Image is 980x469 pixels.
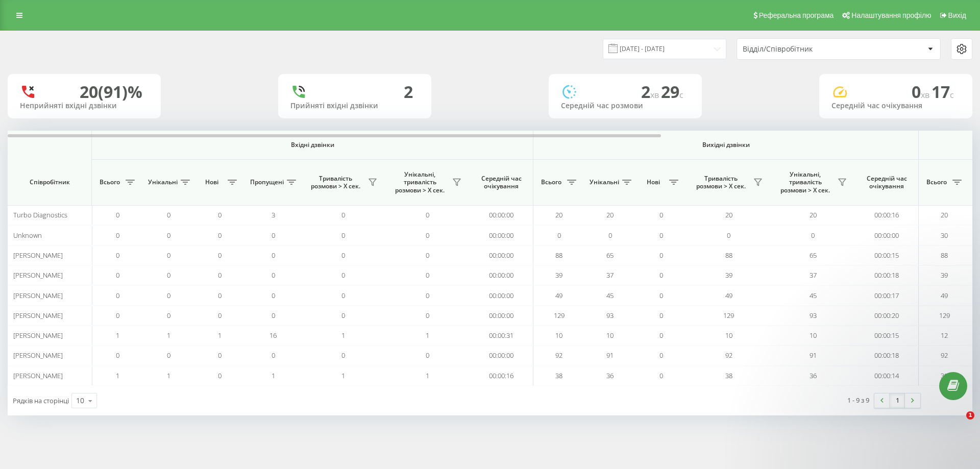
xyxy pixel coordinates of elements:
[20,102,149,110] div: Неприйняті вхідні дзвінки
[116,270,119,280] span: 0
[404,82,413,102] div: 2
[924,178,949,186] span: Всього
[116,371,119,380] span: 1
[341,371,345,380] span: 1
[725,371,732,380] span: 38
[218,291,222,300] span: 0
[723,311,734,320] span: 129
[426,210,429,219] span: 0
[341,351,345,360] span: 0
[608,231,612,240] span: 0
[167,270,170,280] span: 0
[606,311,614,320] span: 93
[116,351,119,360] span: 0
[851,11,931,19] span: Налаштування профілю
[426,311,429,320] span: 0
[341,331,345,340] span: 1
[272,231,275,240] span: 0
[555,331,562,340] span: 10
[555,210,562,219] span: 20
[341,291,345,300] span: 0
[659,210,663,219] span: 0
[167,291,170,300] span: 0
[426,231,429,240] span: 0
[470,326,533,345] td: 00:00:31
[167,210,170,219] span: 0
[80,82,142,102] div: 20 (91)%
[272,371,275,380] span: 1
[13,231,42,240] span: Unknown
[341,311,345,320] span: 0
[269,331,277,340] span: 16
[13,251,63,260] span: [PERSON_NAME]
[116,251,119,260] span: 0
[341,210,345,219] span: 0
[659,311,663,320] span: 0
[116,210,119,219] span: 0
[250,178,284,186] span: Пропущені
[659,331,663,340] span: 0
[118,141,506,149] span: Вхідні дзвінки
[725,291,732,300] span: 49
[290,102,419,110] div: Прийняті вхідні дзвінки
[950,89,954,101] span: c
[272,210,275,219] span: 3
[341,231,345,240] span: 0
[538,178,564,186] span: Всього
[218,251,222,260] span: 0
[743,45,865,54] div: Відділ/Співробітник
[948,11,966,19] span: Вихід
[561,102,690,110] div: Середній час розмови
[13,331,63,340] span: [PERSON_NAME]
[116,291,119,300] span: 0
[831,102,960,110] div: Середній час очікування
[725,210,732,219] span: 20
[390,170,449,194] span: Унікальні, тривалість розмови > Х сек.
[116,331,119,340] span: 1
[606,251,614,260] span: 65
[426,251,429,260] span: 0
[776,170,835,194] span: Унікальні, тривалість розмови > Х сек.
[426,270,429,280] span: 0
[116,231,119,240] span: 0
[659,291,663,300] span: 0
[341,251,345,260] span: 0
[199,178,225,186] span: Нові
[945,411,970,436] iframe: Intercom live chat
[590,178,619,186] span: Унікальні
[606,371,614,380] span: 36
[727,231,730,240] span: 0
[13,371,63,380] span: [PERSON_NAME]
[97,178,122,186] span: Всього
[557,231,561,240] span: 0
[167,251,170,260] span: 0
[13,311,63,320] span: [PERSON_NAME]
[272,351,275,360] span: 0
[13,210,67,219] span: Turbo Diagnostics
[272,270,275,280] span: 0
[218,231,222,240] span: 0
[863,175,911,190] span: Середній час очікування
[555,351,562,360] span: 92
[218,210,222,219] span: 0
[555,251,562,260] span: 88
[167,311,170,320] span: 0
[932,81,954,103] span: 17
[477,175,525,190] span: Середній час очікування
[661,81,683,103] span: 29
[13,270,63,280] span: [PERSON_NAME]
[470,205,533,225] td: 00:00:00
[167,231,170,240] span: 0
[606,270,614,280] span: 37
[218,371,222,380] span: 0
[692,175,750,190] span: Тривалість розмови > Х сек.
[966,411,974,419] span: 1
[167,331,170,340] span: 1
[641,178,666,186] span: Нові
[557,141,895,149] span: Вихідні дзвінки
[218,270,222,280] span: 0
[659,371,663,380] span: 0
[116,311,119,320] span: 0
[555,270,562,280] span: 39
[659,351,663,360] span: 0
